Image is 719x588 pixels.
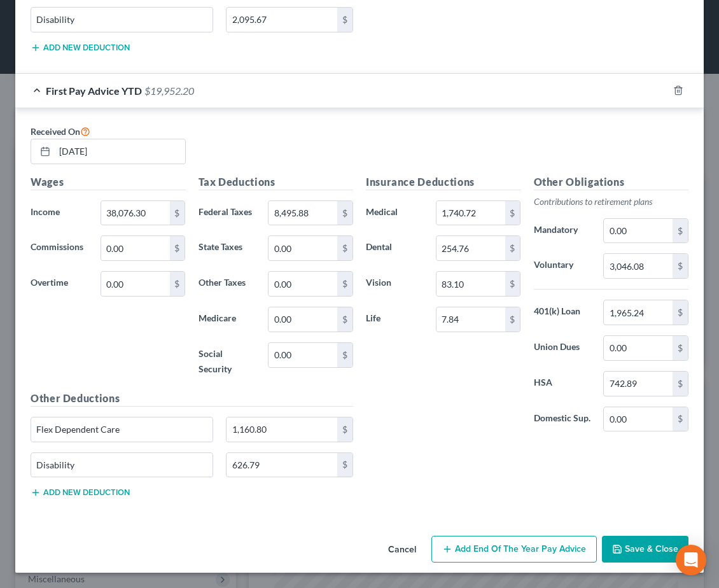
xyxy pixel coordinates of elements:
input: 0.00 [269,307,337,332]
div: $ [673,254,688,278]
div: $ [337,236,353,260]
span: Income [31,206,60,217]
div: $ [337,453,353,477]
div: $ [337,201,353,225]
label: 401(k) Loan [527,300,597,325]
div: $ [337,343,353,367]
input: 0.00 [101,201,170,225]
label: Social Security [192,342,262,381]
label: Life [359,307,429,332]
input: 0.00 [227,453,337,477]
label: Overtime [24,271,94,297]
input: Specify... [31,8,213,32]
input: 0.00 [269,272,337,296]
h5: Wages [31,174,186,190]
label: Federal Taxes [192,200,262,226]
input: 0.00 [604,300,673,325]
h5: Insurance Deductions [366,174,521,190]
input: 0.00 [436,307,505,332]
div: $ [673,372,688,396]
input: 0.00 [269,201,337,225]
div: $ [170,236,185,260]
input: Specify... [31,417,213,442]
label: Voluntary [527,253,597,279]
div: $ [505,307,520,332]
div: $ [673,300,688,325]
input: 0.00 [604,372,673,396]
div: $ [337,307,353,332]
div: $ [673,336,688,360]
label: Domestic Sup. [527,407,597,432]
div: $ [170,272,185,296]
span: First Pay Advice YTD [46,85,142,97]
h5: Other Obligations [534,174,689,190]
div: $ [505,201,520,225]
div: $ [673,407,688,431]
button: Cancel [378,537,426,563]
input: 0.00 [227,8,337,32]
p: Contributions to retirement plans [534,195,689,208]
button: Add new deduction [31,43,130,53]
input: 0.00 [101,272,170,296]
label: Mandatory [527,218,597,244]
input: 0.00 [269,343,337,367]
label: State Taxes [192,235,262,261]
label: Commissions [24,235,94,261]
input: 0.00 [101,236,170,260]
input: 0.00 [604,336,673,360]
div: $ [673,219,688,243]
h5: Tax Deductions [199,174,354,190]
span: $19,952.20 [144,85,194,97]
label: Medicare [192,307,262,332]
label: Other Taxes [192,271,262,297]
input: 0.00 [269,236,337,260]
input: 0.00 [436,201,505,225]
label: Medical [359,200,429,226]
input: MM/DD/YYYY [55,139,185,164]
label: Dental [359,235,429,261]
div: $ [170,201,185,225]
div: $ [337,272,353,296]
label: Vision [359,271,429,297]
button: Add new deduction [31,487,130,498]
input: 0.00 [436,272,505,296]
div: $ [505,272,520,296]
div: $ [337,417,353,442]
input: 0.00 [604,254,673,278]
label: Union Dues [527,335,597,361]
div: Open Intercom Messenger [676,545,706,575]
input: 0.00 [227,417,337,442]
button: Add End of the Year Pay Advice [431,536,597,563]
label: HSA [527,371,597,396]
input: 0.00 [436,236,505,260]
input: 0.00 [604,219,673,243]
input: 0.00 [604,407,673,431]
input: Specify... [31,453,213,477]
label: Received On [31,123,90,139]
div: $ [337,8,353,32]
button: Save & Close [602,536,688,563]
div: $ [505,236,520,260]
h5: Other Deductions [31,391,353,407]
